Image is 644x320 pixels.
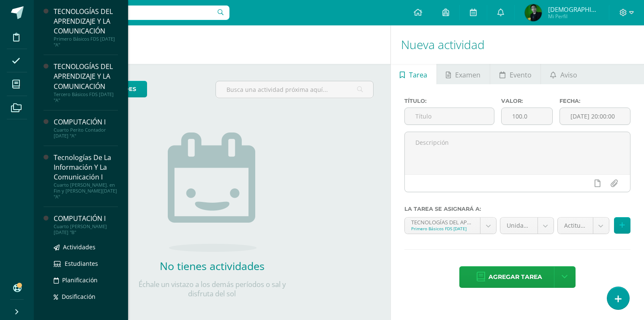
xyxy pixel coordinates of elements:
[409,65,427,85] span: Tarea
[168,132,257,252] img: no_activities.png
[62,292,96,301] span: Dosificación
[54,117,118,127] div: COMPUTACIÓN I
[490,64,540,84] a: Evento
[54,7,118,36] div: TECNOLOGÍAS DEL APRENDIZAJE Y LA COMUNICACIÓN
[216,81,373,98] input: Busca una actividad próxima aquí...
[39,6,229,20] input: Busca un usuario...
[54,223,118,235] div: Cuarto [PERSON_NAME][DATE] "B"
[54,91,118,103] div: Tercero Básicos FDS [DATE] "A"
[560,108,630,124] input: Fecha de entrega
[501,98,553,104] label: Valor:
[128,259,297,273] h2: No tienes actividades
[541,64,586,84] a: Aviso
[54,214,118,235] a: COMPUTACIÓN ICuarto [PERSON_NAME][DATE] "B"
[404,206,630,212] label: La tarea se asignará a:
[500,218,554,234] a: Unidad 4
[54,127,118,139] div: Cuarto Perito Contador [DATE] "A"
[548,5,599,14] span: [DEMOGRAPHIC_DATA]
[62,276,98,284] span: Planificación
[502,108,552,124] input: Puntos máximos
[525,4,542,21] img: 61ffe4306d160f8f3c1d0351f17a41e4.png
[455,65,480,85] span: Examen
[54,292,118,301] a: Dosificación
[54,7,118,48] a: TECNOLOGÍAS DEL APRENDIZAJE Y LA COMUNICACIÓNPrimero Básicos FDS [DATE] "A"
[54,153,118,182] div: Tecnologías De La Información Y La Comunicación I
[63,243,96,251] span: Actividades
[560,65,577,85] span: Aviso
[54,153,118,200] a: Tecnologías De La Información Y La Comunicación ICuarto [PERSON_NAME]. en Fin y [PERSON_NAME][DAT...
[507,218,531,234] span: Unidad 4
[548,13,599,20] span: Mi Perfil
[559,98,630,104] label: Fecha:
[44,25,380,64] h1: Actividades
[65,259,98,268] span: Estudiantes
[401,25,634,64] h1: Nueva actividad
[54,62,118,91] div: TECNOLOGÍAS DEL APRENDIZAJE Y LA COMUNICACIÓN
[411,226,474,232] div: Primero Básicos FDS [DATE]
[391,64,437,84] a: Tarea
[54,62,118,103] a: TECNOLOGÍAS DEL APRENDIZAJE Y LA COMUNICACIÓNTercero Básicos FDS [DATE] "A"
[404,98,495,104] label: Título:
[405,218,496,234] a: TECNOLOGÍAS DEL APRENDIZAJE Y LA COMUNICACIÓN 'A'Primero Básicos FDS [DATE]
[510,65,532,85] span: Evento
[54,214,118,223] div: COMPUTACIÓN I
[54,259,118,268] a: Estudiantes
[558,218,609,234] a: Actitudinal (10.0%)
[128,280,297,298] p: Échale un vistazo a los demás períodos o sal y disfruta del sol
[54,117,118,139] a: COMPUTACIÓN ICuarto Perito Contador [DATE] "A"
[405,108,494,124] input: Título
[437,64,490,84] a: Examen
[488,267,542,287] span: Agregar tarea
[54,36,118,48] div: Primero Básicos FDS [DATE] "A"
[54,275,118,285] a: Planificación
[54,182,118,200] div: Cuarto [PERSON_NAME]. en Fin y [PERSON_NAME][DATE] "A"
[411,218,474,226] div: TECNOLOGÍAS DEL APRENDIZAJE Y LA COMUNICACIÓN 'A'
[54,242,118,252] a: Actividades
[564,218,587,234] span: Actitudinal (10.0%)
